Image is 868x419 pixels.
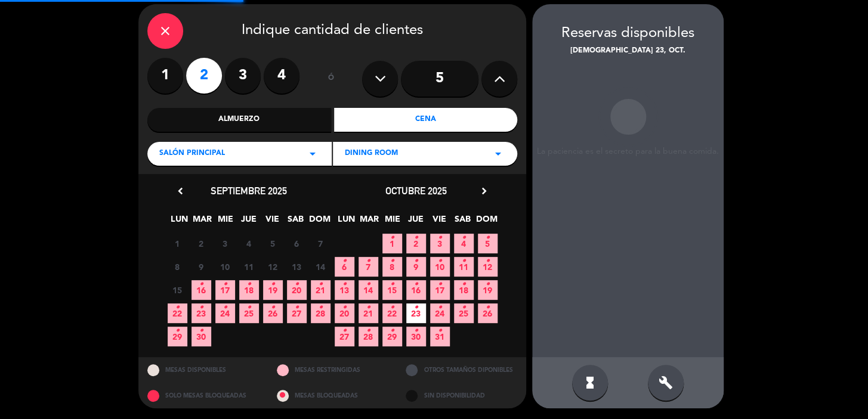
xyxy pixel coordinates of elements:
[247,275,251,294] i: •
[454,303,474,323] span: 25
[462,228,466,247] i: •
[359,257,378,277] span: 7
[360,212,379,232] span: MAR
[454,257,474,277] span: 11
[342,252,347,271] i: •
[215,234,235,253] span: 3
[478,303,498,323] span: 26
[486,298,490,317] i: •
[191,327,211,346] span: 30
[239,303,259,323] span: 25
[438,321,442,340] i: •
[397,383,526,408] div: SIN DISPONIBILIDAD
[223,298,227,317] i: •
[390,275,394,294] i: •
[199,275,203,294] i: •
[311,58,350,100] div: ó
[287,234,307,253] span: 6
[491,147,505,161] i: arrow_drop_down
[216,212,236,232] span: MIE
[390,298,394,317] i: •
[406,234,426,253] span: 2
[168,327,187,346] span: 29
[454,234,474,253] span: 4
[295,298,299,317] i: •
[414,228,418,247] i: •
[382,327,402,346] span: 29
[186,58,222,94] label: 2
[311,280,330,300] span: 21
[430,212,449,232] span: VIE
[406,327,426,346] span: 30
[390,321,394,340] i: •
[532,22,724,45] div: Reservas disponibles
[583,375,597,390] i: hourglass_full
[359,327,378,346] span: 28
[295,275,299,294] i: •
[319,298,323,317] i: •
[264,58,299,94] label: 4
[438,252,442,271] i: •
[268,357,397,383] div: MESAS RESTRINGIDAS
[311,234,330,253] span: 7
[390,228,394,247] i: •
[414,321,418,340] i: •
[286,212,305,232] span: SAB
[287,303,307,323] span: 27
[271,275,275,294] i: •
[438,298,442,317] i: •
[406,303,426,323] span: 23
[532,45,724,57] div: [DEMOGRAPHIC_DATA] 23, oct.
[263,257,283,277] span: 12
[345,148,398,160] span: Dining room
[263,303,283,323] span: 26
[397,357,526,383] div: OTROS TAMAÑOS DIPONIBLES
[342,321,347,340] i: •
[342,275,347,294] i: •
[168,280,187,300] span: 15
[478,280,498,300] span: 19
[334,108,518,132] div: Cena
[462,252,466,271] i: •
[287,257,307,277] span: 13
[191,257,211,277] span: 9
[462,298,466,317] i: •
[486,275,490,294] i: •
[438,275,442,294] i: •
[406,280,426,300] span: 16
[359,280,378,300] span: 14
[147,13,517,49] div: Indique cantidad de clientes
[430,280,450,300] span: 17
[223,275,227,294] i: •
[199,321,203,340] i: •
[311,257,330,277] span: 14
[159,148,225,160] span: Salón Principal
[430,303,450,323] span: 24
[191,280,211,300] span: 16
[478,257,498,277] span: 12
[430,234,450,253] span: 3
[287,280,307,300] span: 20
[383,212,403,232] span: MIE
[262,212,282,232] span: VIE
[147,58,183,94] label: 1
[239,280,259,300] span: 18
[335,303,354,323] span: 20
[199,298,203,317] i: •
[138,357,268,383] div: MESAS DISPONIBLES
[478,185,490,197] i: chevron_right
[462,275,466,294] i: •
[414,275,418,294] i: •
[175,298,180,317] i: •
[486,228,490,247] i: •
[476,212,496,232] span: DOM
[168,303,187,323] span: 22
[309,212,329,232] span: DOM
[406,212,426,232] span: JUE
[311,303,330,323] span: 28
[169,212,189,232] span: LUN
[382,280,402,300] span: 15
[659,375,673,390] i: build
[191,303,211,323] span: 23
[158,24,172,38] i: close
